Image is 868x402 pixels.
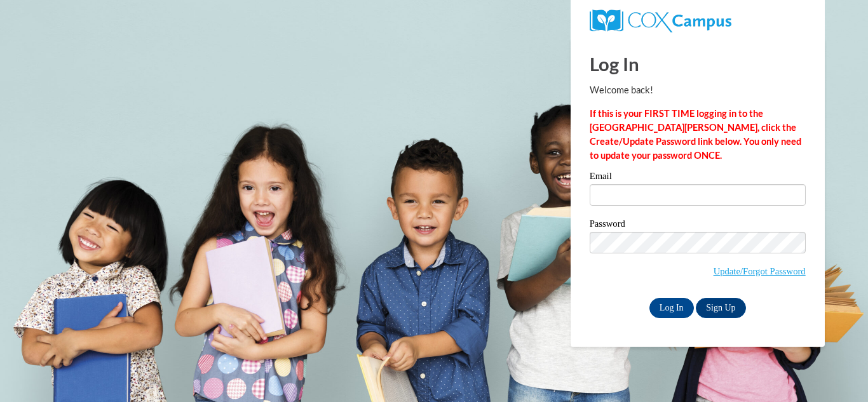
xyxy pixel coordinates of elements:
[590,171,806,184] label: Email
[590,108,801,161] strong: If this is your FIRST TIME logging in to the [GEOGRAPHIC_DATA][PERSON_NAME], click the Create/Upd...
[649,298,694,318] input: Log In
[590,83,806,97] p: Welcome back!
[696,298,745,318] a: Sign Up
[590,51,806,77] h1: Log In
[590,10,731,32] img: COX Campus
[590,15,731,25] a: COX Campus
[714,266,806,276] a: Update/Forgot Password
[590,219,806,232] label: Password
